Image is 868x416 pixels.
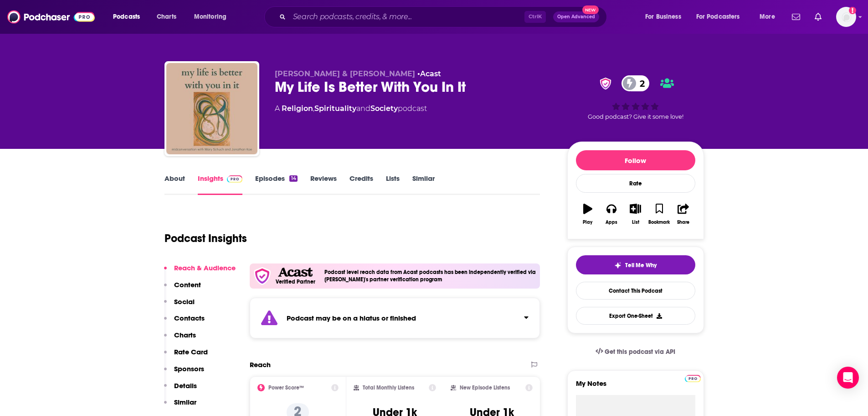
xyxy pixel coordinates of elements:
[278,268,313,277] img: Acast
[576,255,695,274] button: tell me why sparkleTell Me Why
[356,104,370,113] span: and
[324,269,537,283] h4: Podcast level reach data from Acast podcasts has been independently verified via [PERSON_NAME]'s ...
[671,198,695,231] button: Share
[273,6,616,27] div: Search podcasts, credits, & more...
[576,150,695,170] button: Follow
[583,220,592,225] div: Play
[7,8,95,26] img: Podchaser - Follow, Share and Rate Podcasts
[696,11,740,23] span: For Podcasters
[788,9,804,25] a: Show notifications dropdown
[174,297,195,306] p: Social
[164,297,195,314] button: Social
[310,174,337,195] a: Reviews
[625,262,657,269] span: Tell Me Why
[632,220,639,225] div: List
[164,364,204,381] button: Sponsors
[255,174,297,195] a: Episodes14
[174,398,196,406] p: Similar
[567,69,704,126] div: verified Badge2Good podcast? Give it some love!
[250,298,540,338] section: Click to expand status details
[313,104,314,113] span: ,
[166,63,257,154] img: My Life Is Better With You In It
[363,384,414,391] h2: Total Monthly Listens
[174,280,201,289] p: Content
[420,69,441,78] a: Acast
[268,384,304,391] h2: Power Score™
[289,10,524,24] input: Search podcasts, credits, & more...
[164,174,185,195] a: About
[198,174,243,195] a: InsightsPodchaser Pro
[849,7,856,14] svg: Add a profile image
[275,103,427,114] div: A podcast
[576,198,600,231] button: Play
[417,69,441,78] span: •
[582,5,599,14] span: New
[174,348,208,356] p: Rate Card
[164,232,247,245] h1: Podcast Insights
[412,174,435,195] a: Similar
[349,174,373,195] a: Credits
[621,75,649,91] a: 2
[623,198,647,231] button: List
[553,11,599,22] button: Open AdvancedNew
[753,10,786,24] button: open menu
[164,398,196,415] button: Similar
[677,220,689,225] div: Share
[157,11,176,23] span: Charts
[588,113,683,120] span: Good podcast? Give it some love!
[164,381,197,398] button: Details
[188,10,238,24] button: open menu
[524,11,546,23] span: Ctrl K
[648,220,670,225] div: Bookmark
[606,220,617,225] div: Apps
[164,263,236,280] button: Reach & Audience
[250,360,271,369] h2: Reach
[837,367,859,389] div: Open Intercom Messenger
[314,104,356,113] a: Spirituality
[690,10,753,24] button: open menu
[113,11,140,23] span: Podcasts
[557,15,595,19] span: Open Advanced
[282,104,313,113] a: Religion
[151,10,182,24] a: Charts
[647,198,671,231] button: Bookmark
[253,267,271,285] img: verfied icon
[460,384,510,391] h2: New Episode Listens
[386,174,400,195] a: Lists
[275,69,415,78] span: [PERSON_NAME] & [PERSON_NAME]
[576,282,695,300] a: Contact This Podcast
[194,11,226,23] span: Monitoring
[164,314,205,331] button: Contacts
[276,279,315,284] h5: Verified Partner
[287,314,416,322] strong: Podcast may be on a hiatus or finished
[645,11,681,23] span: For Business
[164,280,201,297] button: Content
[576,174,695,193] div: Rate
[370,104,398,113] a: Society
[605,348,675,356] span: Get this podcast via API
[576,379,695,395] label: My Notes
[685,374,701,382] a: Pro website
[685,375,701,382] img: Podchaser Pro
[600,198,623,231] button: Apps
[760,11,775,23] span: More
[576,307,695,325] button: Export One-Sheet
[227,175,243,183] img: Podchaser Pro
[174,331,196,339] p: Charts
[107,10,152,24] button: open menu
[174,364,204,373] p: Sponsors
[836,7,856,27] img: User Profile
[836,7,856,27] button: Show profile menu
[811,9,825,25] a: Show notifications dropdown
[174,263,236,272] p: Reach & Audience
[289,175,297,182] div: 14
[639,10,693,24] button: open menu
[164,331,196,348] button: Charts
[164,348,208,364] button: Rate Card
[588,341,683,363] a: Get this podcast via API
[631,75,649,91] span: 2
[174,381,197,390] p: Details
[614,262,621,269] img: tell me why sparkle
